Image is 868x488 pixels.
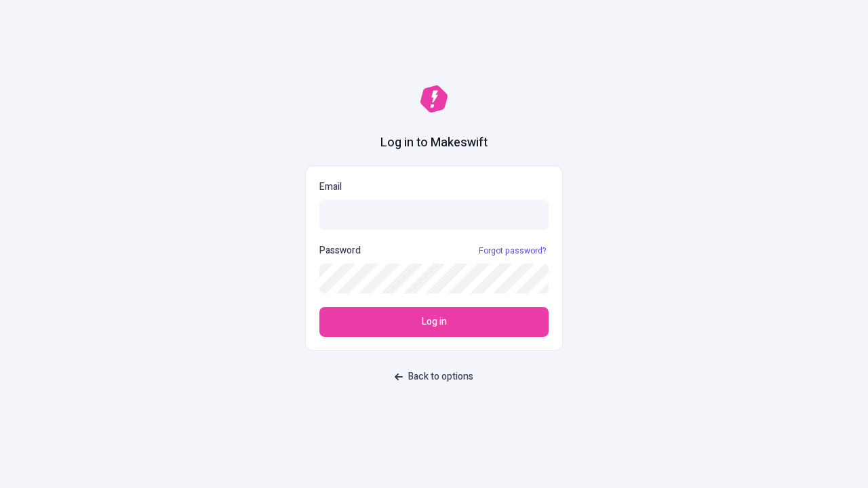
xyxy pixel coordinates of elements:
[387,365,481,389] button: Back to options
[476,245,549,256] a: Forgot password?
[319,307,549,337] button: Log in
[319,180,549,195] p: Email
[319,200,549,230] input: Email
[422,314,447,329] span: Log in
[408,369,473,384] span: Back to options
[319,243,361,258] p: Password
[380,134,488,152] h1: Log in to Makeswift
